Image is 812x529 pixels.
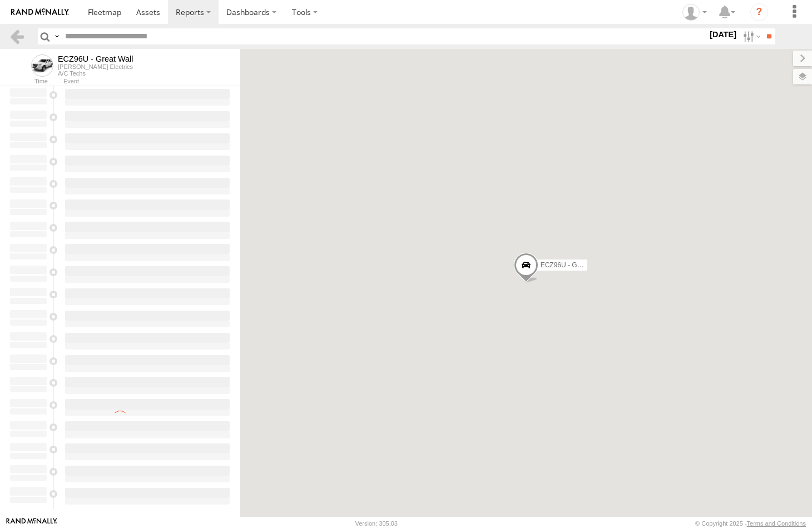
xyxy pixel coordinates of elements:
div: Nicole Hunt [679,4,711,21]
div: Event [63,79,240,84]
div: Version: 305.03 [355,520,398,527]
label: Search Filter Options [739,28,763,44]
div: © Copyright 2025 - [695,520,806,527]
div: Time [9,79,48,84]
span: ECZ96U - Great Wall [541,262,603,270]
img: rand-logo.svg [11,8,69,16]
i: ? [750,3,768,21]
div: [PERSON_NAME] Electrics [58,63,133,70]
div: ECZ96U - Great Wall - View Asset History [58,54,133,63]
label: [DATE] [707,28,739,41]
label: Search Query [52,28,61,44]
a: Visit our Website [6,518,57,529]
a: Back to previous Page [9,28,25,44]
div: A/C Techs [58,70,133,77]
a: Terms and Conditions [747,520,806,527]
